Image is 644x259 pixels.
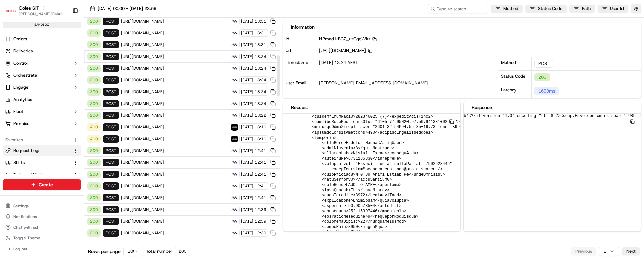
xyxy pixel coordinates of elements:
div: POST [103,206,119,213]
div: 200 [87,206,101,213]
span: [URL][DOMAIN_NAME] [121,101,229,106]
img: Microlise [231,218,238,225]
img: Coles SIT [5,5,16,16]
img: Uber (API) [231,136,238,142]
button: Coles SITColes SIT[PERSON_NAME][EMAIL_ADDRESS][PERSON_NAME][PERSON_NAME][DOMAIN_NAME] [3,3,70,19]
span: 13:10 [255,124,266,130]
div: 200 [87,182,101,190]
div: POST [103,229,119,237]
span: Promise [13,121,29,127]
span: Request Logs [13,148,40,154]
div: We're available if you need us! [23,71,85,76]
span: Knowledge Base [13,98,51,104]
button: Notifications [3,212,81,221]
span: 12:41 [255,160,266,165]
span: Shifts [13,160,25,166]
span: [URL][DOMAIN_NAME] [121,136,229,142]
span: Orders [13,36,27,42]
span: [DATE] [241,195,253,200]
div: POST [103,41,119,48]
span: 13:24 [255,66,266,71]
button: Status Code [525,5,567,13]
img: Microlise [231,53,238,60]
span: [DATE] [241,89,253,95]
span: [DATE] [241,42,253,47]
span: 13:31 [255,42,266,47]
button: Path [569,5,595,13]
div: POST [103,76,119,84]
span: [DATE] [241,101,253,106]
div: POST [103,53,119,60]
span: API Documentation [63,98,108,104]
div: post [103,135,119,143]
img: Microlise [231,41,238,48]
div: POST [103,65,119,72]
button: Orchestrate [3,70,81,81]
span: Path [582,6,591,12]
span: Settings [13,203,29,209]
span: [DATE] [241,148,253,153]
a: Analytics [3,94,81,105]
a: 💻API Documentation [54,95,111,107]
span: 12:41 [255,148,266,153]
div: Latency [498,84,532,98]
input: Got a question? Start typing here... [17,43,121,50]
a: 📗Knowledge Base [4,95,54,107]
span: [URL][DOMAIN_NAME] [121,219,229,224]
div: Timestamp [283,57,316,77]
div: POST [534,60,553,68]
div: 200 [534,73,550,81]
a: Deliveries [3,46,81,57]
span: 12:41 [255,195,266,200]
div: POST [103,218,119,225]
div: 200 [87,112,101,119]
span: [PERSON_NAME][EMAIL_ADDRESS][DOMAIN_NAME] [319,80,428,86]
span: 13:31 [255,30,266,36]
button: [DATE] 00:00 - [DATE] 23:59 [87,4,159,13]
span: 13:24 [255,77,266,83]
p: Welcome 👋 [7,27,122,38]
span: [URL][DOMAIN_NAME] [121,124,229,130]
span: Chat with us! [13,225,38,230]
span: [DATE] 00:00 - [DATE] 23:59 [98,6,156,12]
span: Method [503,6,518,12]
img: 1736555255976-a54dd68f-1ca7-489b-9aae-adbdc363a1c4 [7,64,19,76]
button: Start new chat [114,66,122,74]
span: [DATE] [241,124,253,130]
span: 12:41 [255,172,266,177]
span: Log out [13,246,27,252]
div: POST [103,171,119,178]
span: 1699 ms [538,88,555,94]
span: [DATE] [241,172,253,177]
img: Microlise [231,147,238,154]
img: Microlise [231,183,238,189]
div: Response [472,104,633,111]
span: [DATE] [241,18,253,24]
input: Type to search [428,4,488,13]
span: [URL][DOMAIN_NAME] [121,77,229,83]
div: 📗 [7,98,12,104]
button: Promise [3,118,81,129]
button: Next [622,247,640,255]
button: Coles SIT [19,5,39,11]
span: Toggle Theme [13,235,40,241]
button: Delivery Windows [3,170,81,180]
div: 200 [87,29,101,37]
span: [DATE] [241,136,253,142]
button: Control [3,58,81,69]
img: Microlise [231,18,238,25]
img: Microlise [231,30,238,36]
img: Microlise [231,206,238,213]
span: 13:24 [255,101,266,106]
button: Chat with us! [3,223,81,232]
div: 200 [87,76,101,84]
img: Microlise [231,77,238,83]
div: 200 [87,53,101,60]
span: 12:39 [255,230,266,236]
span: [URL][DOMAIN_NAME] [121,54,229,59]
span: Delivery Windows [13,172,49,178]
img: Microlise [231,88,238,95]
button: Settings [3,201,81,211]
button: Toggle Theme [3,233,81,243]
